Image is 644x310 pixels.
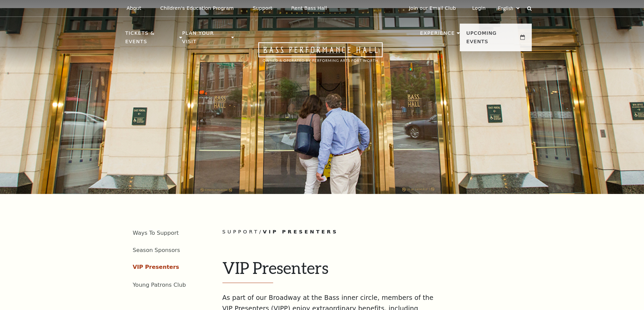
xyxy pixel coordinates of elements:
span: VIP Presenters [263,229,338,234]
select: Select: [497,5,521,11]
p: Support [253,5,272,11]
p: Children's Education Program [160,5,234,11]
a: VIP Presenters [133,264,179,270]
span: Support [222,229,259,234]
p: Plan Your Visit [182,29,230,50]
p: Tickets & Events [125,29,178,50]
a: Ways To Support [133,230,179,236]
a: Season Sponsors [133,247,180,253]
p: Upcoming Events [467,29,519,50]
p: About [127,5,141,11]
a: Young Patrons Club [133,282,186,288]
h1: VIP Presenters [222,258,532,283]
p: Experience [420,29,455,41]
p: Rent Bass Hall [291,5,327,11]
p: / [222,228,532,236]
